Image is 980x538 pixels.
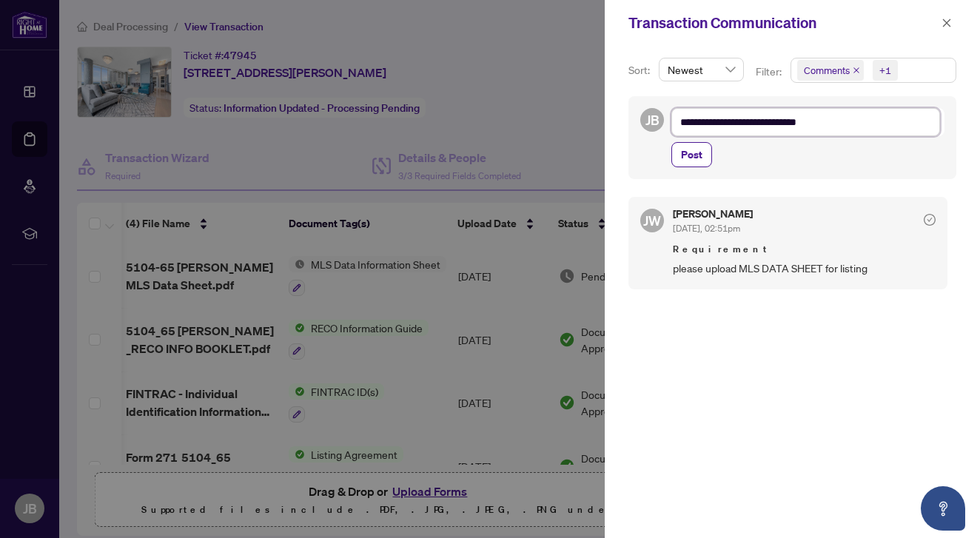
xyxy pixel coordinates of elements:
[942,18,952,28] span: close
[671,142,712,167] button: Post
[643,210,661,231] span: JW
[853,67,860,74] span: close
[804,63,850,78] span: Comments
[756,64,784,80] p: Filter:
[921,486,965,531] button: Open asap
[797,60,864,81] span: Comments
[645,110,660,130] span: JB
[673,223,740,234] span: [DATE], 02:51pm
[628,12,937,34] div: Transaction Communication
[681,143,702,167] span: Post
[668,58,735,81] span: Newest
[628,62,653,78] p: Sort:
[673,209,753,219] h5: [PERSON_NAME]
[673,242,936,257] span: Requirement
[924,214,936,226] span: check-circle
[879,63,891,78] div: +1
[673,260,936,277] span: please upload MLS DATA SHEET for listing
